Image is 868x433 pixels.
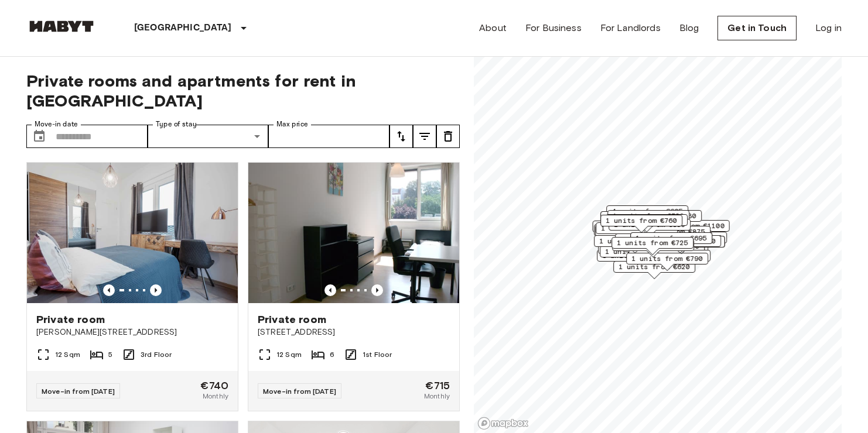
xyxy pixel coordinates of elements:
[150,284,162,296] button: Previous image
[644,236,716,246] span: 1 units from €970
[436,125,460,148] button: tune
[815,21,842,35] a: Log in
[631,253,703,264] span: 1 units from €790
[200,380,228,391] span: €740
[635,233,707,243] span: 1 units from €695
[639,236,725,254] div: Map marker
[263,387,336,396] span: Move-in from [DATE]
[600,21,661,35] a: For Landlords
[525,21,582,35] a: For Business
[371,284,383,296] button: Previous image
[611,215,682,225] span: 1 units from €620
[389,125,413,148] button: tune
[613,261,695,279] div: Map marker
[717,16,797,40] a: Get in Touch
[108,349,112,360] span: 5
[598,221,674,232] span: 20 units from €655
[276,349,302,360] span: 12 Sqm
[26,20,97,32] img: Habyt
[27,163,238,303] img: Marketing picture of unit DE-01-008-005-03HF
[600,246,682,264] div: Map marker
[594,235,676,253] div: Map marker
[28,125,51,148] button: Choose date
[607,210,689,228] div: Map marker
[203,391,228,401] span: Monthly
[479,21,507,35] a: About
[611,206,683,216] span: 4 units from €605
[606,205,688,224] div: Map marker
[248,163,459,303] img: Marketing picture of unit DE-01-041-02M
[597,250,679,268] div: Map marker
[600,215,682,233] div: Map marker
[618,262,690,272] span: 1 units from €620
[599,222,681,240] div: Map marker
[617,238,688,248] span: 1 units from €725
[36,327,228,338] span: [PERSON_NAME][STREET_ADDRESS]
[330,349,334,360] span: 6
[606,214,688,232] div: Map marker
[103,284,115,296] button: Previous image
[593,221,679,239] div: Map marker
[606,212,677,222] span: 1 units from €620
[596,222,678,240] div: Map marker
[363,349,392,360] span: 1st Floor
[276,119,308,129] label: Max price
[595,225,677,243] div: Map marker
[613,211,684,221] span: 1 units from €780
[424,391,450,401] span: Monthly
[477,417,529,430] a: Mapbox logo
[55,349,80,360] span: 12 Sqm
[644,220,730,238] div: Map marker
[606,215,677,226] span: 1 units from €760
[134,21,232,35] p: [GEOGRAPHIC_DATA]
[156,119,197,129] label: Type of stay
[626,253,708,271] div: Map marker
[258,327,450,338] span: [STREET_ADDRESS]
[413,125,436,148] button: tune
[324,284,336,296] button: Previous image
[248,162,460,411] a: Marketing picture of unit DE-01-041-02MPrevious imagePrevious imagePrivate room[STREET_ADDRESS]12...
[611,237,693,255] div: Map marker
[649,221,725,231] span: 1 units from €1100
[600,211,682,229] div: Map marker
[599,236,671,246] span: 1 units from €905
[679,21,699,35] a: Blog
[35,119,78,129] label: Move-in date
[425,380,450,391] span: €715
[594,224,676,242] div: Map marker
[26,162,238,411] a: Marketing picture of unit DE-01-008-005-03HFPrevious imagePrevious imagePrivate room[PERSON_NAME]...
[42,387,115,396] span: Move-in from [DATE]
[634,226,705,237] span: 1 units from €875
[36,312,105,327] span: Private room
[258,312,326,327] span: Private room
[625,211,696,221] span: 1 units from €730
[26,71,460,111] span: Private rooms and apartments for rent in [GEOGRAPHIC_DATA]
[141,349,172,360] span: 3rd Floor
